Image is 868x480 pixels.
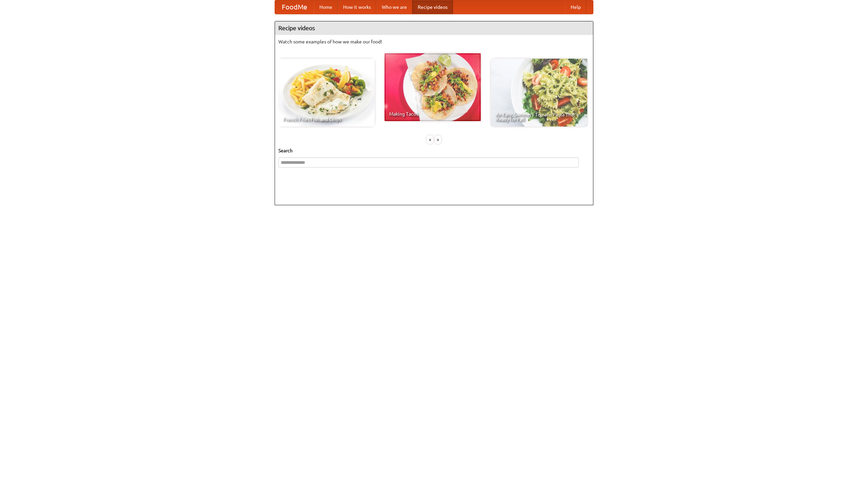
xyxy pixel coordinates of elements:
[275,21,593,35] h4: Recipe videos
[275,0,314,14] a: FoodMe
[565,0,586,14] a: Help
[314,0,338,14] a: Home
[412,0,453,14] a: Recipe videos
[283,117,370,122] span: French Fries Fish and Chips
[435,135,441,144] div: »
[278,38,590,45] p: Watch some examples of how we make our food!
[496,112,583,122] span: An Easy, Summery Tomato Pasta That's Ready for Fall
[491,59,587,127] a: An Easy, Summery Tomato Pasta That's Ready for Fall
[384,53,481,121] a: Making Tacos
[389,112,476,116] span: Making Tacos
[278,59,375,127] a: French Fries Fish and Chips
[278,147,590,154] h5: Search
[376,0,412,14] a: Who we are
[338,0,376,14] a: How it works
[427,135,433,144] div: «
